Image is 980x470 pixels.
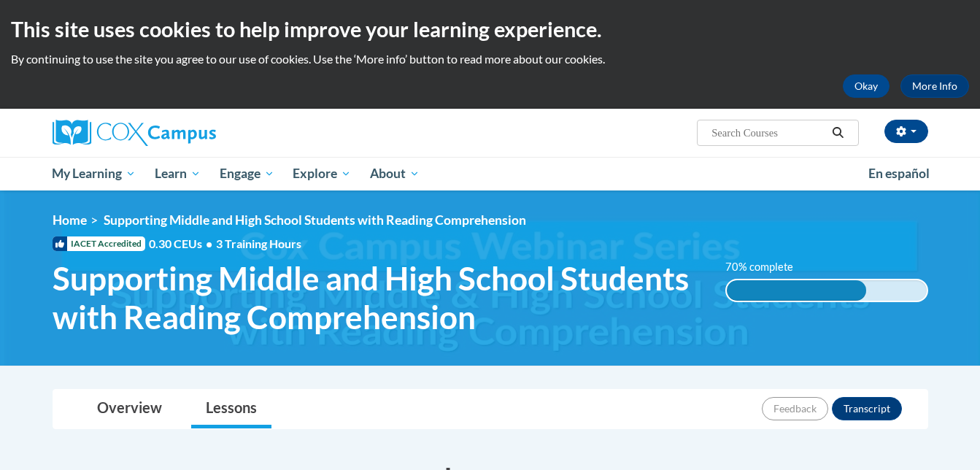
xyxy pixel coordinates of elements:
span: • [206,236,212,250]
span: IACET Accredited [53,236,145,251]
span: My Learning [52,165,136,182]
input: Search Courses [710,124,827,142]
a: Engage [210,157,284,190]
span: About [370,165,420,182]
h2: This site uses cookies to help improve your learning experience. [11,15,969,44]
span: Engage [220,165,274,182]
a: Explore [283,157,360,190]
button: Feedback [762,397,828,420]
a: More Info [900,74,969,98]
div: Main menu [31,157,950,190]
img: Cox Campus [53,120,216,146]
a: Learn [145,157,210,190]
span: Supporting Middle and High School Students with Reading Comprehension [53,259,704,336]
button: Search [827,124,849,142]
a: Overview [82,390,177,428]
span: 0.30 CEUs [149,236,216,252]
a: My Learning [43,157,146,190]
a: Lessons [191,390,271,428]
button: Okay [843,74,890,98]
a: En español [859,158,939,189]
span: 3 Training Hours [216,236,301,250]
a: Home [53,212,87,228]
span: Supporting Middle and High School Students with Reading Comprehension [104,212,526,228]
span: Learn [155,165,201,182]
button: Account Settings [884,120,928,143]
span: En español [868,166,930,181]
a: Cox Campus [53,120,330,146]
button: Transcript [832,397,902,420]
label: 70% complete [725,259,809,275]
p: By continuing to use the site you agree to our use of cookies. Use the ‘More info’ button to read... [11,51,969,67]
a: About [360,157,429,190]
span: Explore [293,165,351,182]
div: 70% complete [727,280,866,301]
